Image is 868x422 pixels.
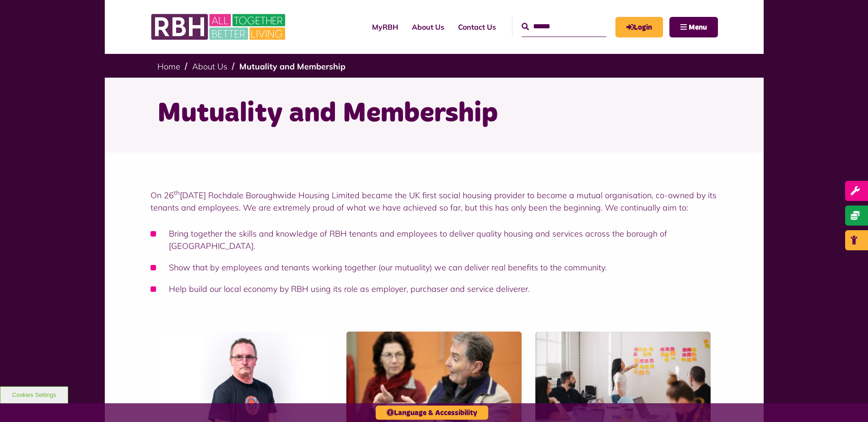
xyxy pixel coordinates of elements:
[827,381,868,422] iframe: Netcall Web Assistant for live chat
[689,24,707,31] span: Menu
[157,61,180,72] a: Home
[174,189,180,196] sup: th
[151,227,718,252] li: Bring together the skills and knowledge of RBH tenants and employees to deliver quality housing a...
[669,17,718,37] button: Navigation
[157,96,711,132] h1: Mutuality and Membership
[405,15,451,39] a: About Us
[451,15,503,39] a: Contact Us
[151,283,718,295] li: Help build our local economy by RBH using its role as employer, purchaser and service deliverer.
[151,261,718,274] li: Show that by employees and tenants working together (our mutuality) we can deliver real benefits ...
[365,15,405,39] a: MyRBH
[192,61,227,72] a: About Us
[376,406,488,420] button: Language & Accessibility
[239,61,345,72] a: Mutuality and Membership
[151,189,718,214] p: On 26 [DATE] Rochdale Boroughwide Housing Limited became the UK first social housing provider to ...
[615,17,663,37] a: MyRBH
[151,9,288,45] img: RBH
